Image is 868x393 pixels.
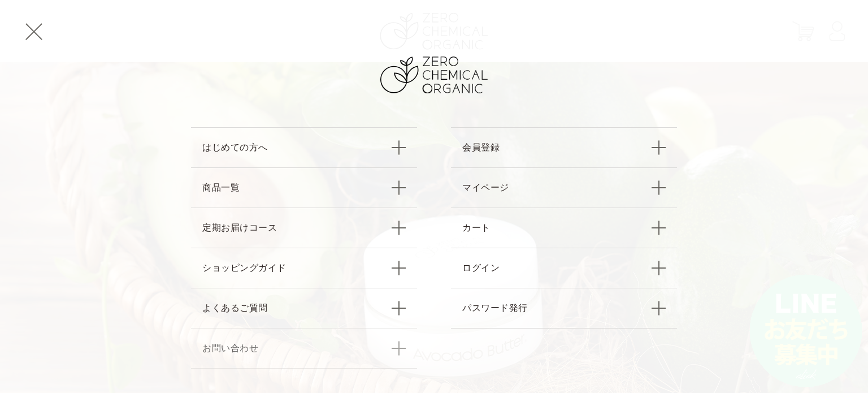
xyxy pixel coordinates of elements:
[380,57,488,93] img: ZERO CHEMICAL ORGANIC
[451,288,677,329] a: パスワード発行
[191,288,417,328] a: よくあるご質問
[191,248,417,288] a: ショッピングガイド
[191,127,417,167] a: はじめての方へ
[451,127,677,167] a: 会員登録
[191,328,417,369] a: お問い合わせ
[191,208,417,248] a: 定期お届けコース
[451,248,677,288] a: ログイン
[451,167,677,208] a: マイページ
[191,167,417,208] a: 商品一覧
[451,208,677,248] a: カート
